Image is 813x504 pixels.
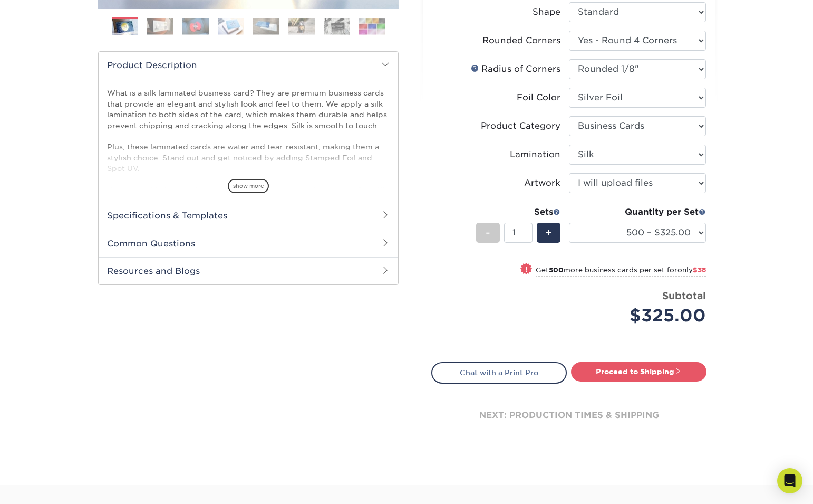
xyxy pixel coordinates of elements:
h2: Product Description [99,52,398,79]
span: - [486,225,490,241]
div: Lamination [510,148,560,161]
img: Business Cards 06 [288,18,315,34]
p: What is a silk laminated business card? They are premium business cards that provide an elegant a... [107,88,390,260]
div: Open Intercom Messenger [777,468,802,493]
img: Business Cards 07 [324,18,350,34]
div: next: production times & shipping [431,384,706,447]
img: Business Cards 08 [359,18,385,34]
div: Product Category [481,120,560,132]
div: Quantity per Set [569,206,706,218]
a: Chat with a Print Pro [431,362,567,383]
img: Business Cards 02 [147,18,173,34]
div: Shape [533,6,560,18]
span: ! [525,264,528,275]
span: only [677,266,706,274]
span: + [545,225,552,241]
div: Rounded Corners [482,34,560,47]
span: $38 [693,266,706,274]
div: Artwork [524,177,560,189]
a: Proceed to Shipping [571,362,706,381]
img: Business Cards 01 [112,14,138,40]
strong: Subtotal [662,290,706,301]
div: $325.00 [577,303,706,328]
img: Business Cards 05 [253,18,279,34]
div: Radius of Corners [471,63,560,75]
small: Get more business cards per set for [536,266,706,277]
h2: Common Questions [99,230,398,257]
div: Foil Color [517,91,560,104]
img: Business Cards 04 [218,18,244,34]
strong: 500 [549,266,564,274]
div: Sets [476,206,560,218]
h2: Specifications & Templates [99,202,398,229]
span: show more [228,179,269,193]
img: Business Cards 03 [182,18,209,34]
h2: Resources and Blogs [99,257,398,284]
